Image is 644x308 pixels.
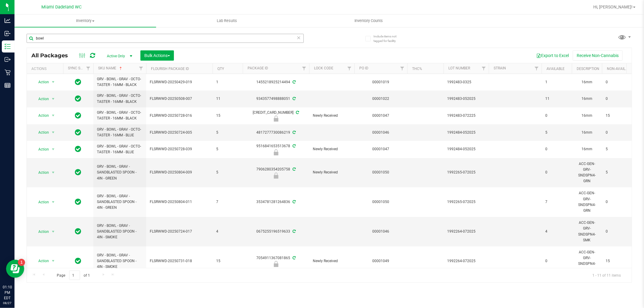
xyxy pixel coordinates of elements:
span: Sync from Compliance System [292,97,296,101]
span: 0 [545,258,568,264]
div: 9343577498888051 [242,96,310,102]
inline-svg: Outbound [5,56,11,62]
span: select [50,78,57,86]
a: 00001019 [373,80,389,84]
a: Lot Number [448,66,470,70]
span: select [50,168,57,177]
span: Inventory Counts [346,18,391,24]
span: Action [33,78,49,86]
a: PO ID [359,66,368,70]
a: Inventory Counts [298,14,439,27]
span: 15 [216,113,239,119]
a: Inventory [14,14,156,27]
a: Filter [344,63,354,74]
span: 1 [545,79,568,85]
span: GRV - BOWL - GRAV - OCTO-TASTER - 16MM - BLUE [97,127,143,138]
div: Newly Received [242,173,310,179]
div: 4817277730086219 [242,130,310,135]
a: Flourish Package ID [151,67,189,71]
span: 5 [545,130,568,135]
span: Newly Received [313,258,351,264]
span: select [50,95,57,103]
span: Newly Received [313,113,351,119]
div: ACC-GEN-GRV-SNDSPN4-SMK [575,249,598,273]
div: 16mm [575,146,598,153]
span: Action [33,257,49,265]
span: FLSRWWD-20250429-019 [150,79,209,85]
span: 11 [216,96,239,102]
span: Sync from Compliance System [292,144,296,148]
a: Filter [397,63,407,74]
div: ACC-GEN-GRV-SNDSPN4-GRN [575,190,598,214]
span: In Sync [75,198,82,206]
span: 1992265-072025 [447,199,485,205]
span: 0 [606,229,629,234]
span: GRV - BOWL - GRAV - SANDBLASTED SPOON - 4IN - SMOKE [97,223,143,240]
a: Filter [479,63,489,74]
span: Newly Received [313,170,351,175]
button: Receive Non-Cannabis [573,50,623,61]
a: Package ID [248,66,268,70]
span: GRV - BOWL - GRAV - OCTO-TASTER - 16MM - BLACK [97,76,143,88]
iframe: Resource center unread badge [18,259,25,266]
div: Actions [31,67,61,71]
div: 3534781281264836 [242,199,310,205]
span: 1992483-0325 [447,79,485,85]
span: GRV - BOWL - GRAV - SANDBLASTED SPOON - 4IN - GREEN [97,164,143,181]
a: Description [577,67,599,71]
span: Sync from Compliance System [292,167,296,171]
span: GRV - BOWL - GRAV - OCTO-TASTER - 16MM - BLACK [97,93,143,104]
a: THC% [412,67,422,71]
span: 15 [216,258,239,264]
span: 1992483-072225 [447,113,485,119]
div: Newly Received [242,116,310,122]
span: 15 [606,113,629,119]
span: 15 [606,258,629,264]
span: FLSRWWD-20250731-018 [150,258,209,264]
span: 4 [216,229,239,234]
span: In Sync [75,145,82,153]
span: Lab Results [209,18,245,24]
span: Sync from Compliance System [292,256,296,260]
span: FLSRWWD-20250724-017 [150,229,209,234]
span: select [50,198,57,206]
a: 00001049 [373,259,389,263]
a: Filter [532,63,542,74]
span: Sync from Compliance System [295,110,299,115]
span: 1 [216,79,239,85]
span: FLSRWWD-20250728-039 [150,146,209,152]
span: 1992264-072025 [447,258,485,264]
a: 00001050 [373,170,389,174]
span: 1992483-052025 [447,96,485,102]
span: FLSRWWD-20250804-009 [150,170,209,175]
a: SKU Name [98,66,123,70]
a: Lock Code [314,66,333,70]
span: 5 [606,146,629,152]
a: Non-Available [607,67,634,71]
span: FLSRWWD-20250724-005 [150,130,209,135]
span: GRV - BOWL - GRAV - OCTO-TASTER - 16MM - BLACK [97,110,143,121]
div: [CREDIT_CARD_NUMBER] [242,110,310,122]
p: 01:10 PM EDT [3,284,12,301]
input: Search Package ID, Item Name, SKU, Lot or Part Number... [27,34,304,43]
span: select [50,111,57,120]
inline-svg: Inventory [5,43,11,49]
span: Hi, [PERSON_NAME]! [593,5,633,9]
a: 00001047 [373,147,389,151]
a: 00001022 [373,97,389,101]
span: 0 [606,96,629,102]
span: In Sync [75,78,82,86]
div: 1455218925214494 [242,79,310,85]
input: 1 [69,271,80,280]
span: In Sync [75,257,82,265]
span: In Sync [75,168,82,176]
span: Inventory [14,18,156,24]
span: Page of 1 [52,271,95,280]
span: Action [33,128,49,137]
a: Qty [217,67,224,71]
span: 1992484-052025 [447,146,485,152]
div: 16mm [575,112,598,119]
span: 7 [545,199,568,205]
span: In Sync [75,94,82,103]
